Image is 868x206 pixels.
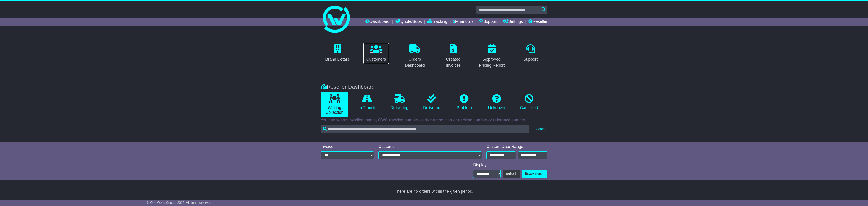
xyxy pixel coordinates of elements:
[479,18,497,26] a: Support
[418,92,446,112] a: Delivered
[528,18,547,26] a: Reseller
[483,92,510,112] a: Unknown
[473,163,547,168] div: Display
[503,18,523,26] a: Settings
[325,56,350,62] div: Brand Details
[318,84,550,90] div: Reseller Dashboard
[385,92,413,112] a: Delivering
[475,43,509,70] a: Approved Pricing Report
[321,144,374,149] div: Invoice
[503,170,520,178] button: Refresh
[322,43,353,64] a: Brand Details
[395,18,422,26] a: Quote/Book
[427,18,447,26] a: Tracking
[523,56,538,62] div: Support
[520,43,540,64] a: Support
[366,56,386,62] div: Customers
[453,18,474,26] a: Financials
[450,92,478,112] a: Problem
[363,43,389,64] a: Customers
[522,170,547,178] a: CSV Report
[439,56,467,69] div: Created Invoices
[486,144,547,149] div: Custom Date Range
[321,118,547,123] p: You can search by client name, OWC tracking number, carrier name, carrier tracking number or refe...
[478,56,506,69] div: Approved Pricing Report
[436,43,470,70] a: Created Invoices
[147,201,212,204] span: © One World Courier 2025. All rights reserved.
[401,56,429,69] div: Orders Dashboard
[378,144,482,149] div: Customer
[353,92,381,112] a: In Transit
[398,43,432,70] a: Orders Dashboard
[321,189,547,194] div: There are no orders within the given period.
[532,125,547,133] button: Search
[365,18,389,26] a: Dashboard
[321,92,348,117] a: Waiting Collection
[515,92,543,112] a: Cancelled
